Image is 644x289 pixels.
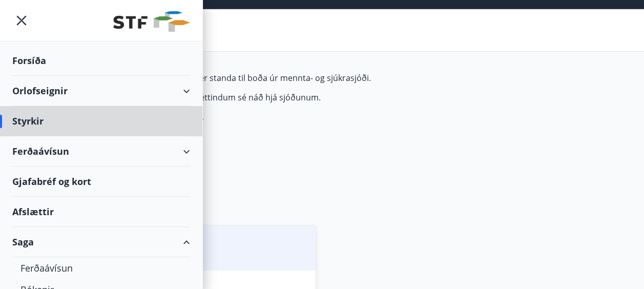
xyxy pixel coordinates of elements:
[113,11,190,32] img: union_logo
[12,76,190,106] div: Orlofseignir
[12,197,190,227] div: Afslættir
[12,92,496,103] p: Hámarksupphæð styrks miðast við að lágmarksréttindum sé náð hjá sjóðunum.
[12,11,31,30] button: menu
[12,136,190,167] div: Ferðaávísun
[12,167,190,197] div: Gjafabréf og kort
[12,72,496,84] p: Hér fyrir neðan getur þú sótt um þá styrki sem þér standa til boða úr mennta- og sjúkrasjóði.
[12,111,496,122] p: Fyrir frekari upplýsingar má snúa sér til skrifstofu.
[12,227,190,257] div: Saga
[12,46,190,76] div: Forsíða
[20,257,182,279] div: Ferðaávísun
[12,106,190,136] div: Styrkir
